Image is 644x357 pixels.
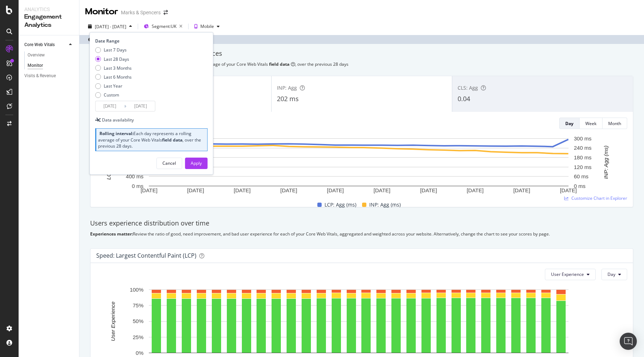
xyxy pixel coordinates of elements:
text: 25% [133,334,143,340]
div: Last 6 Months [95,74,132,80]
button: Day [601,269,627,280]
text: [DATE] [327,187,344,193]
span: CLS: Agg [458,84,478,91]
div: Analytics [24,6,73,13]
div: Apply [191,160,202,166]
button: Cancel [156,158,182,169]
text: LCP: Agg (ms) [106,145,112,180]
input: End Date [126,101,155,111]
text: 300 ms [574,135,591,142]
b: field data [269,61,289,67]
div: Custom [104,92,119,98]
div: Last 6 Months [104,74,132,80]
text: [DATE] [420,187,437,193]
div: Mobile [200,24,214,29]
text: 50% [133,318,143,324]
text: [DATE] [513,187,530,193]
div: Last 7 Days [95,47,132,53]
span: INP: Agg [277,84,297,91]
text: [DATE] [141,187,157,193]
b: Experiences matter: [90,231,133,237]
svg: A chart. [96,135,621,195]
button: [DATE] - [DATE] [85,21,135,32]
text: [DATE] [374,187,390,193]
div: Engagement Analytics [24,13,73,29]
button: Segment:UK [141,21,185,32]
div: arrow-right-arrow-left [164,10,168,15]
div: Monitor [28,62,43,69]
div: Last 3 Months [95,65,132,71]
a: Customize Chart in Explorer [564,195,627,201]
text: User Experience [110,302,116,341]
input: Start Date [96,101,124,111]
div: Users experience distribution over time [90,219,633,228]
div: Open Intercom Messenger [620,333,637,350]
div: Last Year [95,83,132,89]
div: Date Range [95,38,206,44]
text: 0 ms [574,183,586,189]
button: Month [602,118,627,129]
text: [DATE] [234,187,250,193]
div: Last 3 Months [104,65,132,71]
div: Marks & Spencers [121,9,161,16]
text: [DATE] [560,187,577,193]
div: Data availability [102,117,134,123]
span: INP: Agg (ms) [369,200,401,209]
a: Core Web Vitals [24,41,67,49]
div: Last 7 Days [104,47,127,53]
text: 0% [136,350,143,356]
a: Monitor [28,62,74,69]
button: Week [580,118,602,129]
span: LCP: Agg (ms) [325,200,356,209]
text: 100% [130,287,143,293]
div: Overview [28,51,45,59]
button: Day [559,118,580,129]
button: Mobile [191,21,223,32]
b: field data [162,137,182,143]
b: Rolling interval: [99,130,133,137]
div: Cancel [162,160,176,166]
div: Day [565,120,574,127]
div: Each day represents a rolling average of your Core Web Vitals , over the previous 28 days. [98,130,205,149]
div: Last 28 Days [104,56,129,62]
div: Monitor your Core Web Vitals Performances [89,49,634,58]
span: User Experience [551,271,584,277]
span: Day [608,271,615,277]
button: User Experience [545,269,596,280]
text: 75% [133,302,143,308]
div: Week [585,120,596,127]
div: Each day represents a rolling average of your Core Web Vitals , over the previous 28 days [89,61,634,67]
text: INP: Agg (ms) [603,145,609,179]
text: 120 ms [574,164,591,170]
span: 0.04 [458,94,470,103]
text: [DATE] [280,187,297,193]
span: [DATE] - [DATE] [95,24,126,30]
text: 0 ms [132,183,143,189]
div: Review the ratio of good, need improvement, and bad user experience for each of your Core Web Vit... [90,231,633,237]
span: Customize Chart in Explorer [571,195,627,201]
text: 240 ms [574,145,591,151]
text: [DATE] [187,187,204,193]
div: Monitor [85,6,118,18]
div: Custom [95,92,132,98]
span: Segment: UK [152,23,176,29]
text: 60 ms [574,173,589,179]
div: Core Web Vitals [24,41,55,49]
div: Visits & Revenue [24,72,56,80]
a: Overview [28,51,74,59]
span: 202 ms [277,94,299,103]
text: [DATE] [467,187,483,193]
a: Visits & Revenue [24,72,74,80]
div: Month [608,120,621,127]
text: 180 ms [574,154,591,160]
div: Speed: Largest Contentful Paint (LCP) [96,252,196,259]
text: 400 ms [126,173,143,179]
div: Last 28 Days [95,56,132,62]
button: Apply [185,158,208,169]
div: Last Year [104,83,122,89]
